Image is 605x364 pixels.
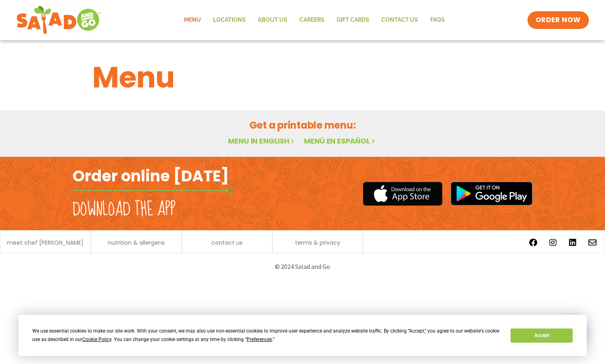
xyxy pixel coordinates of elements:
a: FAQs [424,11,451,29]
a: meet chef [PERSON_NAME] [7,240,84,245]
div: Cookie Consent Prompt [19,315,587,356]
a: contact us [211,240,243,245]
div: We use essential cookies to make our site work. With your consent, we may also use non-essential ... [32,327,501,344]
a: Locations [207,11,252,29]
img: google_play [450,181,533,206]
nav: Menu [178,11,451,29]
span: Cookie Policy [82,337,111,342]
a: Menú en español [304,136,377,146]
a: Menu in English [228,136,296,146]
img: fork [73,188,234,193]
button: Accept [511,329,573,343]
h2: Order online [DATE] [73,166,229,186]
p: © 2024 Salad and Go [77,261,529,272]
a: Careers [293,11,331,29]
a: GIFT CARDS [331,11,375,29]
a: About Us [252,11,293,29]
span: ORDER NOW [536,15,581,25]
h1: Menu [92,56,513,99]
h2: Download the app [73,198,176,221]
img: appstore [363,181,442,207]
a: Menu [178,11,207,29]
a: Contact Us [375,11,424,29]
a: nutrition & allergens [108,240,165,245]
a: terms & privacy [295,240,340,245]
h2: Get a printable menu: [92,118,513,132]
span: Preferences [247,337,272,342]
a: ORDER NOW [528,11,589,29]
img: new-SAG-logo-768×292 [16,4,101,36]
